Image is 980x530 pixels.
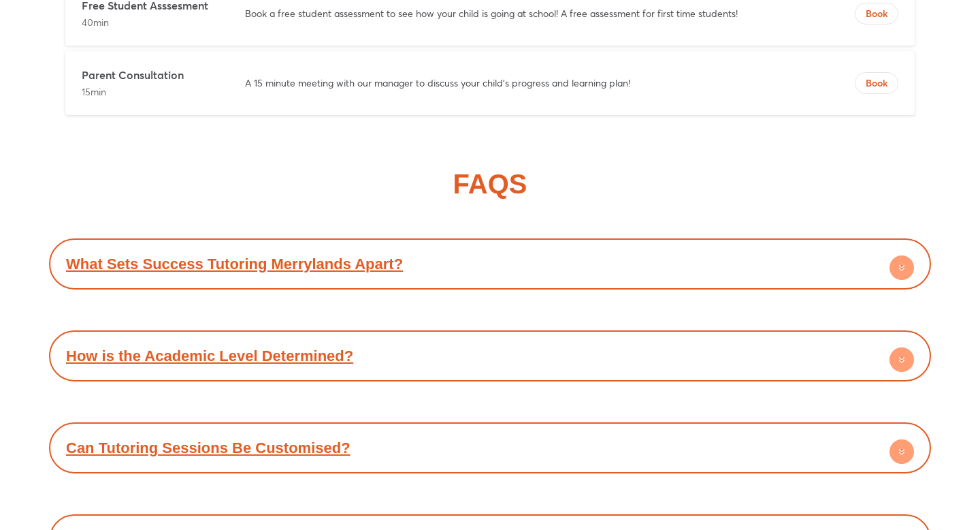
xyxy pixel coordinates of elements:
[56,337,924,375] div: How is the Academic Level Determined?
[453,170,527,198] h2: FAQS
[66,255,403,272] a: What Sets Success Tutoring Merrylands Apart?
[56,429,924,467] div: Can Tutoring Sessions Be Customised?
[66,347,353,364] a: How is the Academic Level Determined?
[66,439,350,456] a: Can Tutoring Sessions Be Customised?
[912,465,980,530] iframe: Chat Widget
[56,245,924,283] div: What Sets Success Tutoring Merrylands Apart?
